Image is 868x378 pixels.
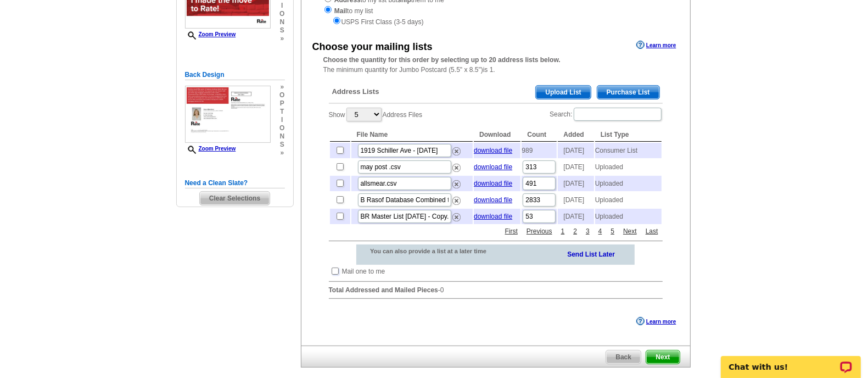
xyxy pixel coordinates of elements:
[595,209,662,224] td: Uploaded
[279,26,284,35] span: s
[452,211,461,219] a: Remove this list
[279,91,284,99] span: o
[583,226,592,236] a: 3
[558,128,593,142] th: Added
[595,192,662,208] td: Uploaded
[636,317,676,326] a: Learn more
[323,77,668,308] div: -
[620,226,640,236] a: Next
[279,108,284,116] span: t
[279,141,284,149] span: s
[595,143,662,158] td: Consumer List
[474,196,512,204] a: download file
[452,180,461,188] img: delete.png
[595,159,662,175] td: Uploaded
[279,10,284,18] span: o
[452,194,461,202] a: Remove this list
[558,209,593,224] td: [DATE]
[606,351,641,364] span: Back
[279,149,284,157] span: »
[452,197,461,205] img: delete.png
[595,176,662,191] td: Uploaded
[606,350,641,364] a: Back
[452,164,461,172] img: delete.png
[567,248,615,259] a: Send List Later
[334,7,347,15] strong: Mail
[522,143,557,158] td: 989
[279,99,284,108] span: p
[301,55,690,75] div: The minimum quantity for Jumbo Postcard (5.5" x 8.5")is 1.
[558,176,593,191] td: [DATE]
[452,213,461,221] img: delete.png
[502,226,520,236] a: First
[570,226,580,236] a: 2
[312,40,433,54] div: Choose your mailing lists
[279,35,284,43] span: »
[474,213,512,220] a: download file
[452,178,461,186] a: Remove this list
[474,163,512,171] a: download file
[558,192,593,208] td: [DATE]
[636,41,676,49] a: Learn more
[279,132,284,141] span: n
[279,2,284,10] span: i
[574,108,662,121] input: Search:
[279,116,284,124] span: i
[279,83,284,91] span: »
[452,162,461,169] a: Remove this list
[329,107,423,123] label: Show Address Files
[595,128,662,142] th: List Type
[351,128,473,142] th: File Name
[279,18,284,26] span: n
[522,128,557,142] th: Count
[714,343,868,378] iframe: LiveChat chat widget
[341,266,386,277] td: Mail one to me
[356,244,515,258] div: You can also provide a list at a later time
[558,143,593,158] td: [DATE]
[185,146,236,152] a: Zoom Preview
[452,147,461,155] img: delete.png
[558,226,568,236] a: 1
[440,286,444,294] span: 0
[200,192,270,205] span: Clear Selections
[474,128,520,142] th: Download
[474,180,512,187] a: download file
[646,351,679,364] span: Next
[332,87,379,97] span: Address Lists
[346,108,382,121] select: ShowAddress Files
[596,226,605,236] a: 4
[185,70,285,80] h5: Back Design
[608,226,617,236] a: 5
[279,124,284,132] span: o
[524,226,555,236] a: Previous
[185,86,271,143] img: small-thumb.jpg
[329,286,438,294] strong: Total Addressed and Mailed Pieces
[185,178,285,188] h5: Need a Clean Slate?
[597,86,659,99] span: Purchase List
[323,56,561,64] strong: Choose the quantity for this order by selecting up to 20 address lists below.
[185,31,236,37] a: Zoom Preview
[323,16,668,27] div: USPS First Class (3-5 days)
[550,107,662,122] label: Search:
[536,86,590,99] span: Upload List
[474,147,512,154] a: download file
[558,159,593,175] td: [DATE]
[643,226,661,236] a: Last
[452,145,461,153] a: Remove this list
